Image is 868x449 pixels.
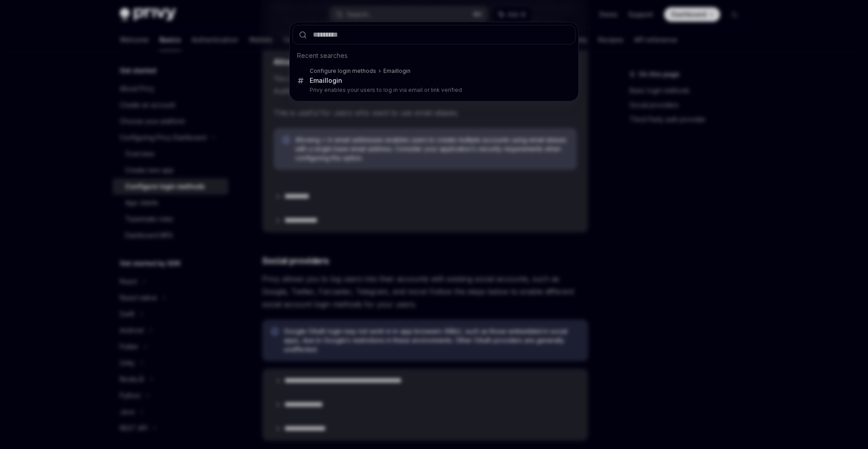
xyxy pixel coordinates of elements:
[310,67,376,75] div: Configure login methods
[297,51,348,60] span: Recent searches
[310,86,557,94] p: Privy enables your users to log in via email or link verified
[383,67,397,74] b: Email
[310,76,326,84] b: Email
[383,67,410,75] div: login
[310,76,342,85] div: login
